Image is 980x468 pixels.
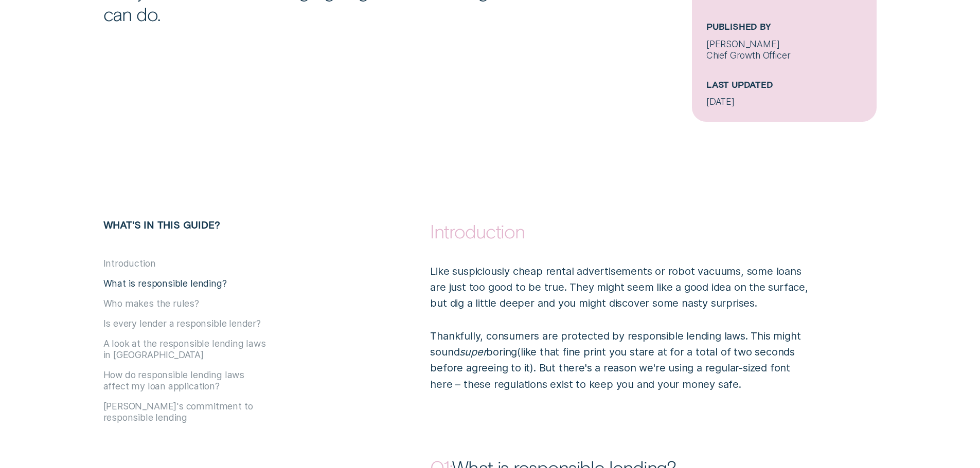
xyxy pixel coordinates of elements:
[430,328,811,392] p: Thankfully, consumers are protected by responsible lending laws. This might sound boring like tha...
[706,21,863,38] h5: Published By
[706,79,863,96] h5: Last Updated
[103,278,227,289] button: What is responsible lending?
[517,346,521,358] span: (
[530,362,533,374] span: )
[103,318,261,329] button: Is every lender a responsible lender?
[103,258,156,269] button: Introduction
[706,96,863,107] div: [DATE]
[430,264,811,311] p: Like suspiciously cheap rental advertisements or robot vacuums, some loans are just too good to b...
[103,219,354,258] h5: What's in this guide?
[430,219,525,242] strong: Introduction
[103,338,268,361] button: A look at the responsible lending laws in [GEOGRAPHIC_DATA]
[103,401,268,423] button: [PERSON_NAME]'s commitment to responsible lending
[459,346,486,358] em: super
[103,369,268,392] button: How do responsible lending laws affect my loan application?
[706,39,863,61] div: [PERSON_NAME]
[103,298,199,309] button: Who makes the rules?
[706,50,863,61] div: Chief Growth Officer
